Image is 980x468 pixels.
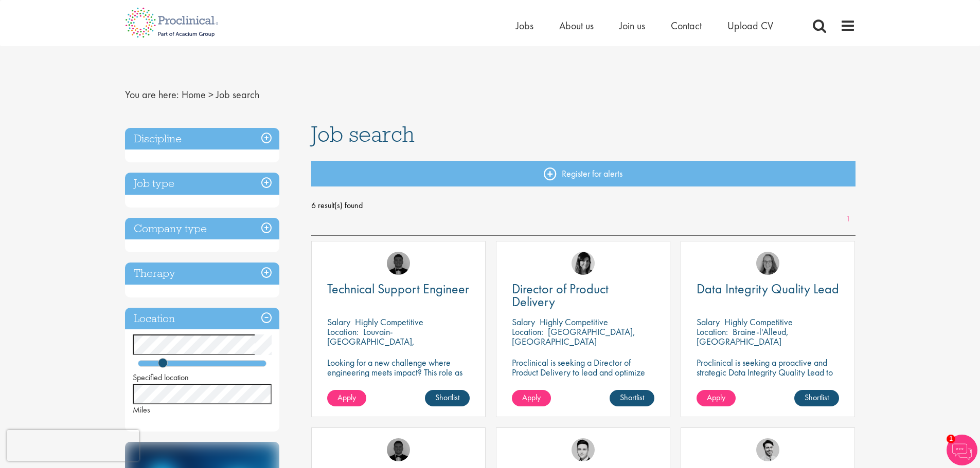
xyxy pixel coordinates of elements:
[512,326,635,347] p: [GEOGRAPHIC_DATA], [GEOGRAPHIC_DATA]
[337,392,356,403] span: Apply
[619,19,645,32] a: Join us
[516,19,533,32] a: Jobs
[125,263,279,285] h3: Therapy
[125,308,279,330] h3: Location
[707,392,725,403] span: Apply
[540,316,608,328] p: Highly Competitive
[327,280,469,297] span: Technical Support Engineer
[182,88,206,101] a: breadcrumb link
[756,252,779,275] img: Ingrid Aymes
[724,316,793,328] p: Highly Competitive
[512,280,609,310] span: Director of Product Delivery
[133,372,189,383] span: Specified location
[559,19,594,32] a: About us
[947,435,977,465] img: Chatbot
[697,316,720,328] span: Salary
[512,316,535,328] span: Salary
[327,316,350,328] span: Salary
[512,283,654,308] a: Director of Product Delivery
[512,358,654,397] p: Proclinical is seeking a Director of Product Delivery to lead and optimize product delivery pract...
[208,88,213,101] span: >
[610,390,654,406] a: Shortlist
[425,390,470,406] a: Shortlist
[311,120,415,148] span: Job search
[125,218,279,240] h3: Company type
[327,283,470,295] a: Technical Support Engineer
[841,213,856,225] a: 1
[572,252,595,275] img: Tesnim Chagklil
[697,280,839,297] span: Data Integrity Quality Lead
[327,358,470,397] p: Looking for a new challenge where engineering meets impact? This role as Technical Support Engine...
[125,128,279,150] h3: Discipline
[311,198,856,213] span: 6 result(s) found
[794,390,839,406] a: Shortlist
[512,326,543,338] span: Location:
[697,390,736,406] a: Apply
[125,88,179,101] span: You are here:
[697,326,789,347] p: Braine-l'Alleud, [GEOGRAPHIC_DATA]
[327,326,359,338] span: Location:
[512,390,551,406] a: Apply
[133,404,150,415] span: Miles
[387,438,410,461] img: Tom Stables
[387,252,410,275] img: Tom Stables
[125,173,279,195] h3: Job type
[522,392,541,403] span: Apply
[216,88,259,101] span: Job search
[671,19,702,32] a: Contact
[572,438,595,461] img: Connor Lynes
[756,438,779,461] img: Thomas Pinnock
[697,358,839,387] p: Proclinical is seeking a proactive and strategic Data Integrity Quality Lead to join a dynamic team.
[7,430,139,461] iframe: reCAPTCHA
[727,19,773,32] a: Upload CV
[311,161,856,186] a: Register for alerts
[697,326,728,338] span: Location:
[355,316,423,328] p: Highly Competitive
[697,283,839,295] a: Data Integrity Quality Lead
[947,435,955,443] span: 1
[327,326,415,357] p: Louvain-[GEOGRAPHIC_DATA], [GEOGRAPHIC_DATA]
[327,390,366,406] a: Apply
